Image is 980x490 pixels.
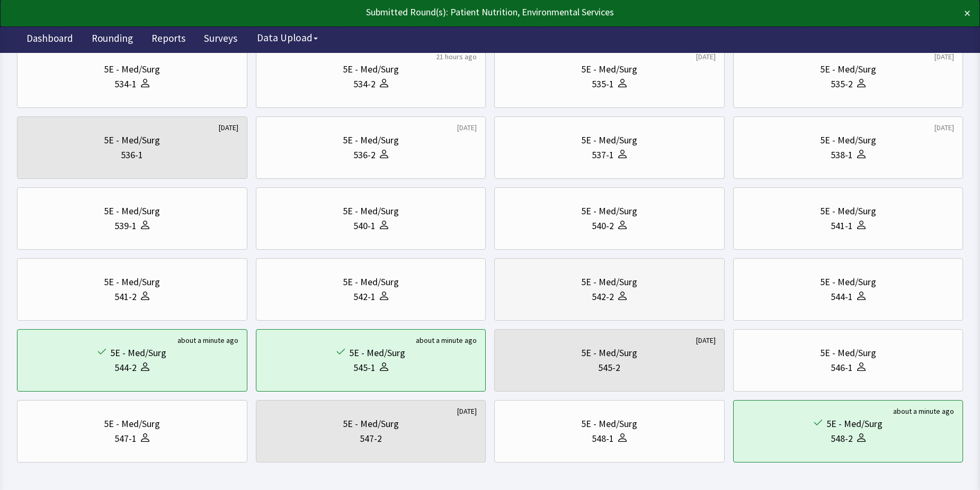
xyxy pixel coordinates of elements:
div: [DATE] [934,122,954,133]
div: 5E - Med/Surg [581,62,637,77]
div: Submitted Round(s): Patient Nutrition, Environmental Services [10,5,875,20]
div: 546-1 [831,360,853,375]
div: 5E - Med/Surg [581,346,637,360]
div: 5E - Med/Surg [581,416,637,431]
div: 5E - Med/Surg [820,62,876,77]
div: 534-2 [353,77,376,92]
div: 5E - Med/Surg [820,133,876,148]
div: 534-1 [114,77,137,92]
div: [DATE] [457,406,477,416]
div: 5E - Med/Surg [581,275,637,289]
div: about a minute ago [177,335,238,346]
div: [DATE] [219,122,238,133]
div: 548-2 [831,431,853,446]
div: 5E - Med/Surg [104,275,160,289]
div: 5E - Med/Surg [104,133,160,148]
button: × [964,5,970,22]
div: 5E - Med/Surg [343,133,399,148]
div: 538-1 [831,148,853,162]
div: 540-2 [592,219,614,233]
div: 541-1 [831,219,853,233]
div: 5E - Med/Surg [110,346,166,360]
div: 548-1 [592,431,614,446]
div: 5E - Med/Surg [826,416,883,431]
div: 5E - Med/Surg [349,346,405,360]
button: Data Upload [251,28,324,48]
div: 5E - Med/Surg [820,275,876,289]
div: 5E - Med/Surg [343,275,399,289]
div: 536-1 [121,148,143,162]
div: 542-1 [353,289,376,304]
div: 544-2 [114,360,137,375]
div: 5E - Med/Surg [343,416,399,431]
div: 535-2 [831,77,853,92]
div: 21 hours ago [436,51,477,62]
div: [DATE] [696,335,716,346]
div: 5E - Med/Surg [104,204,160,219]
div: 539-1 [114,219,137,233]
a: Dashboard [19,26,81,53]
div: 542-2 [592,289,614,304]
div: about a minute ago [893,406,954,416]
div: 5E - Med/Surg [820,204,876,219]
a: Reports [144,26,193,53]
div: 5E - Med/Surg [581,204,637,219]
div: [DATE] [934,51,954,62]
div: 5E - Med/Surg [104,416,160,431]
div: 545-1 [353,360,376,375]
div: 547-2 [360,431,382,446]
div: 541-2 [114,289,137,304]
div: [DATE] [696,51,716,62]
div: 5E - Med/Surg [581,133,637,148]
div: 5E - Med/Surg [343,204,399,219]
a: Surveys [196,26,245,53]
div: 544-1 [831,289,853,304]
div: 536-2 [353,148,376,162]
div: 5E - Med/Surg [820,346,876,360]
div: 5E - Med/Surg [343,62,399,77]
div: 5E - Med/Surg [104,62,160,77]
div: [DATE] [457,122,477,133]
div: about a minute ago [416,335,477,346]
div: 545-2 [598,360,620,375]
div: 537-1 [592,148,614,162]
div: 540-1 [353,219,376,233]
div: 535-1 [592,77,614,92]
a: Rounding [84,26,141,53]
div: 547-1 [114,431,137,446]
